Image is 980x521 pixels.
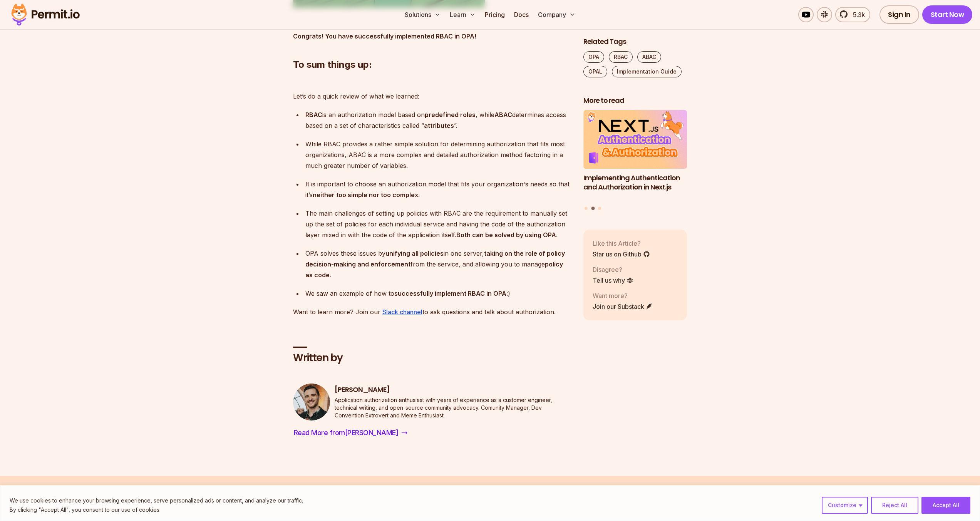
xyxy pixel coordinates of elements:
strong: RBAC [305,111,322,119]
button: Learn [447,7,479,22]
h3: Implementing Authentication and Authorization in Next.js [583,173,687,192]
h2: More to read [583,96,687,106]
li: 2 of 3 [583,110,687,202]
p: is an authorization model based on , while determines access based on a set of characteristics ca... [305,109,571,131]
a: Slack channel [382,308,422,316]
a: Docs [511,7,532,22]
strong: neither too simple nor too complex [313,191,418,199]
a: Join our Substack [593,302,653,311]
h2: Related Tags [583,37,687,47]
strong: Congrats! You have successfully implemented RBAC in OPA! [293,32,476,40]
a: Implementing Authentication and Authorization in Next.jsImplementing Authentication and Authoriza... [583,110,687,202]
button: Reject All [871,497,918,514]
a: Star us on Github [593,249,650,258]
div: Posts [583,110,687,211]
p: By clicking "Accept All", you consent to our use of cookies. [10,505,303,514]
button: Go to slide 1 [585,206,588,209]
button: Go to slide 3 [598,206,601,209]
img: Permit logo [8,2,83,28]
p: We use cookies to enhance your browsing experience, serve personalized ads or content, and analyz... [10,496,303,505]
p: While RBAC provides a rather simple solution for determining authorization that fits most organiz... [305,139,571,171]
img: Daniel Bass [293,384,330,420]
button: Solutions [402,7,444,22]
p: The main challenges of setting up policies with RBAC are the requirement to manually set up the s... [305,208,571,240]
p: It is important to choose an authorization model that fits your organization's needs so that it’s . [305,179,571,200]
button: Company [535,7,578,22]
h2: To sum things up: [293,28,571,71]
a: Implementation Guide [612,66,682,77]
span: 5.3k [848,10,865,19]
h3: [PERSON_NAME] [335,385,571,395]
strong: unifying all policies [385,250,444,257]
h2: Written by [293,351,571,365]
p: Like this Article? [593,238,650,248]
button: Customize [822,497,868,514]
a: OPAL [583,66,607,77]
p: Want more? [593,291,653,300]
strong: Both can be solved by using OPA [456,231,556,239]
a: 5.3k [835,7,870,22]
p: Disagree? [593,265,633,274]
button: Go to slide 2 [591,206,595,210]
strong: taking on the role of policy decision-making and enforcement [305,250,565,268]
a: Start Now [922,5,973,24]
strong: ABAC [494,111,512,119]
img: Implementing Authentication and Authorization in Next.js [583,110,687,169]
a: ABAC [637,51,661,63]
strong: policy as code [305,260,563,279]
a: RBAC [609,51,633,63]
span: Read More from [PERSON_NAME] [294,427,399,438]
p: Application authorization enthusiast with years of experience as a customer engineer, technical w... [335,396,571,419]
p: Want to learn more? Join our ⁠ to ask questions and talk about authorization. [293,307,571,317]
strong: predefined roles [425,111,476,119]
strong: successfully implement RBAC in OPA [394,290,506,297]
p: We saw an example of how to :) [305,288,571,299]
a: Tell us why [593,275,633,285]
a: Sign In [879,5,919,24]
strong: attributes [424,122,454,129]
a: OPA [583,51,604,63]
a: Read More from[PERSON_NAME] [293,427,409,439]
button: Accept All [921,497,970,514]
p: OPA solves these issues by in one server, from the service, and allowing you to manage . [305,248,571,280]
a: Pricing [482,7,508,22]
p: Let’s do a quick review of what we learned: [293,80,571,102]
